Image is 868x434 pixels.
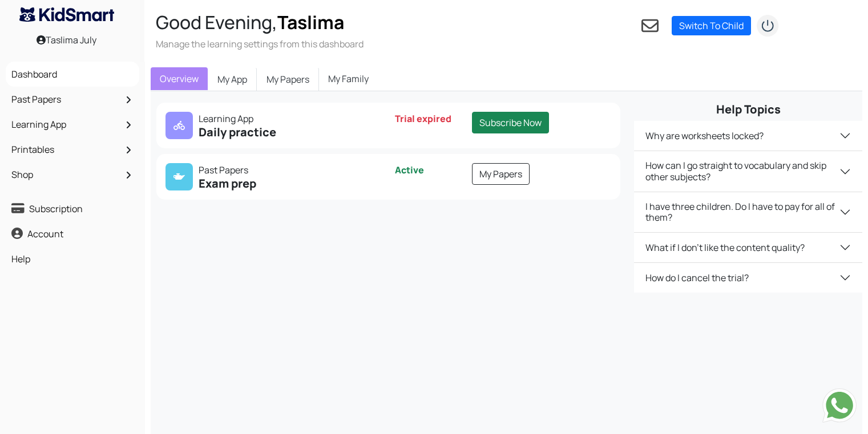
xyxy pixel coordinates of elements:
a: Learning App [9,115,136,134]
a: My Papers [257,67,319,91]
a: Subscribe Now [472,112,549,133]
h5: Help Topics [634,103,862,116]
p: Learning App [165,112,382,125]
button: I have three children. Do I have to pay for all of them? [634,192,862,232]
h5: Daily practice [165,125,382,139]
span: Trial expired [395,112,451,125]
h5: Exam prep [165,177,382,190]
a: My Papers [472,163,530,185]
img: Send whatsapp message to +442080035976 [822,388,857,423]
a: Overview [151,67,208,90]
a: My App [208,67,257,91]
h3: Manage the learning settings from this dashboard [156,38,364,50]
img: logout2.png [756,14,779,37]
p: Past Papers [165,163,382,177]
a: Printables [9,140,136,159]
button: What if I don't like the content quality? [634,233,862,262]
h2: Good Evening, [156,11,364,33]
a: Shop [9,165,136,184]
a: Switch To Child [672,16,751,35]
a: My Family [319,67,378,90]
button: How can I go straight to vocabulary and skip other subjects? [634,151,862,191]
a: Subscription [9,199,136,218]
span: Active [395,164,424,176]
img: KidSmart logo [19,7,114,22]
a: Dashboard [9,64,136,84]
span: Taslima [277,10,344,35]
a: Account [9,224,136,244]
a: Help [9,249,136,269]
a: Past Papers [9,90,136,109]
button: Why are worksheets locked? [634,121,862,151]
button: How do I cancel the trial? [634,263,862,293]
